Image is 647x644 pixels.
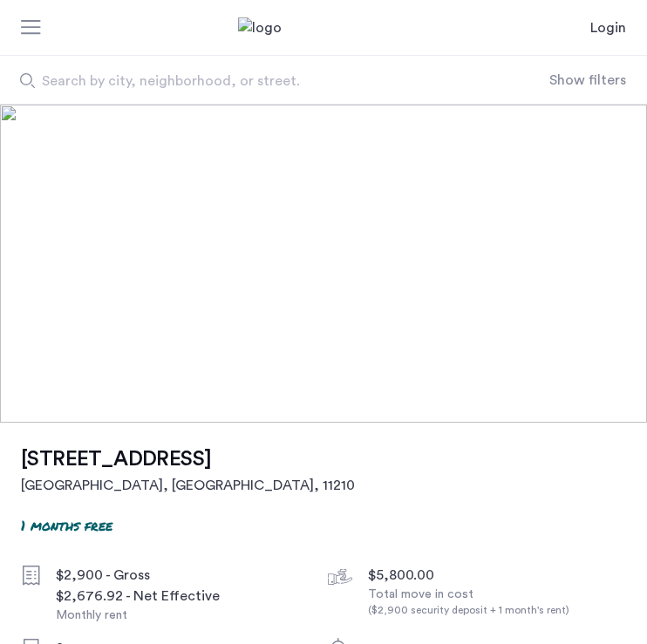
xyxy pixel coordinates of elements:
img: logo [238,17,409,38]
span: Search by city, neighborhood, or street. [42,71,481,92]
h1: [STREET_ADDRESS] [21,444,355,475]
a: [STREET_ADDRESS][GEOGRAPHIC_DATA], [GEOGRAPHIC_DATA], 11210 [21,444,355,496]
div: $5,800.00 [368,565,626,586]
div: Monthly rent [56,607,314,624]
div: $2,900 - Gross [56,565,314,586]
div: Total move in cost [368,586,626,618]
h2: [GEOGRAPHIC_DATA], [GEOGRAPHIC_DATA] , 11210 [21,475,355,496]
div: ($2,900 security deposit + 1 month's rent) [368,603,626,618]
a: Login [590,17,626,38]
div: $2,676.92 - Net Effective [56,586,314,607]
p: 1 months free [21,515,112,535]
button: Show or hide filters [549,70,626,91]
a: Cazamio Logo [238,17,409,38]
